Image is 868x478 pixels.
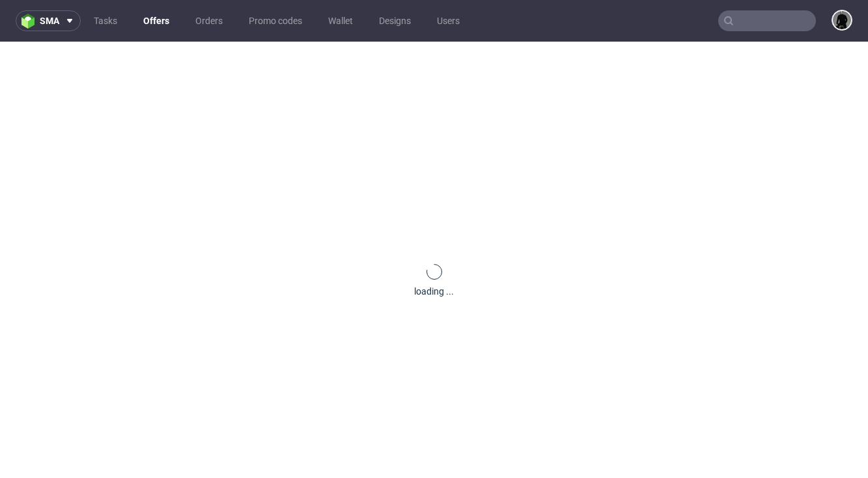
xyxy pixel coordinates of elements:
[40,16,59,25] span: sma
[16,10,81,31] button: sma
[241,10,310,31] a: Promo codes
[320,10,361,31] a: Wallet
[135,10,177,31] a: Offers
[86,10,125,31] a: Tasks
[21,14,40,29] img: logo
[833,11,851,29] img: Dawid Urbanowicz
[371,10,419,31] a: Designs
[429,10,468,31] a: Users
[188,10,231,31] a: Orders
[414,285,454,298] div: loading ...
